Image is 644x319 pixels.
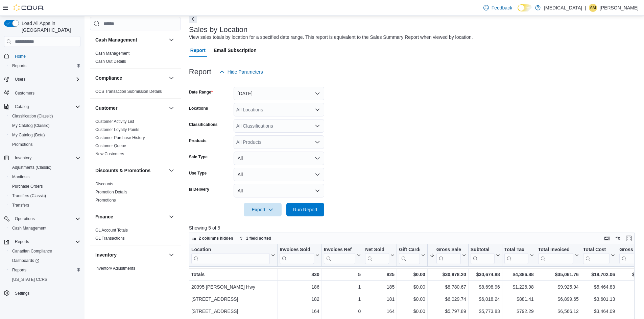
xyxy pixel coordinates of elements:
div: Net Sold [365,247,389,253]
h3: Compliance [95,75,122,81]
button: Total Cost [583,247,615,264]
button: Display options [614,234,622,242]
div: Total Tax [504,247,528,253]
a: Cash Management [9,224,49,232]
a: Dashboards [9,257,42,265]
span: Discounts [95,181,113,187]
button: Catalog [1,102,83,111]
span: Promotions [9,140,80,149]
div: 182 [280,295,319,303]
label: Classifications [189,122,218,127]
button: Location [191,247,275,264]
label: Products [189,138,207,143]
span: Customer Loyalty Points [95,127,139,132]
span: Hide Parameters [228,69,263,75]
div: $6,029.74 [430,295,466,303]
span: Adjustments (Classic) [12,165,51,170]
button: Settings [1,288,83,298]
span: Inventory Adjustments [95,266,135,271]
div: Gross Sales [436,247,461,253]
button: Reports [7,61,83,71]
span: Cash Management [9,224,80,232]
button: Canadian Compliance [7,246,83,256]
a: GL Transactions [95,236,125,241]
a: Customer Queue [95,143,126,148]
button: 1 field sorted [237,234,274,242]
div: $1,226.98 [504,283,534,291]
div: $4,386.88 [504,270,534,278]
span: Canadian Compliance [12,248,52,254]
button: All [234,152,324,165]
a: [US_STATE] CCRS [9,275,50,284]
p: [MEDICAL_DATA] [544,4,582,12]
div: $0.00 [399,283,425,291]
a: Cash Out Details [95,59,126,64]
span: Purchase Orders [12,184,43,189]
h3: Discounts & Promotions [95,167,150,174]
button: Transfers [7,201,83,210]
div: Invoices Ref [324,247,355,253]
span: Dashboards [9,257,80,265]
span: Catalog [15,104,29,109]
span: OCS Transaction Submission Details [95,89,162,94]
button: Hide Parameters [217,65,266,79]
button: Total Invoiced [538,247,579,264]
div: Angus MacDonald [589,4,597,12]
div: Invoices Sold [280,247,314,253]
span: Customer Activity List [95,119,134,124]
span: Transfers [9,201,80,209]
span: Home [15,54,26,59]
p: | [585,4,586,12]
a: New Customers [95,152,124,156]
span: 2 columns hidden [199,236,233,241]
button: Operations [1,214,83,223]
div: Totals [191,270,275,278]
a: Purchase Orders [9,182,46,190]
div: 185 [365,283,395,291]
label: Is Delivery [189,187,209,192]
input: Dark Mode [518,4,532,11]
a: Inventory Adjustments [95,266,135,271]
span: Classification (Classic) [9,112,80,120]
button: Cash Management [95,36,166,43]
div: Net Sold [365,247,389,264]
button: Subtotal [471,247,500,264]
span: Reports [9,266,80,274]
button: Enter fullscreen [625,234,633,242]
span: Promotions [95,197,116,203]
a: Transfers (Classic) [9,192,49,200]
span: Load All Apps in [GEOGRAPHIC_DATA] [19,20,80,33]
div: $35,061.76 [538,270,579,278]
span: Cash Out Details [95,59,126,64]
span: Promotions [12,142,33,147]
span: My Catalog (Beta) [12,132,45,138]
button: Customer [95,105,166,111]
div: 186 [280,283,319,291]
div: $5,773.83 [471,307,500,315]
span: Customers [15,90,34,96]
span: Transfers [12,203,29,208]
h3: Report [189,68,211,76]
div: 20395 [PERSON_NAME] Hwy [191,283,275,291]
div: $6,899.65 [538,295,579,303]
button: Operations [12,215,38,223]
span: Transfers (Classic) [12,193,46,198]
button: 2 columns hidden [189,234,236,242]
div: Total Tax [504,247,528,264]
span: Email Subscription [214,44,257,57]
button: Promotions [7,140,83,149]
a: Home [12,52,28,60]
span: My Catalog (Classic) [9,122,80,130]
span: Dashboards [12,258,39,263]
button: Total Tax [504,247,534,264]
div: Gift Cards [399,247,420,253]
div: 164 [365,307,395,315]
div: Total Cost [583,247,610,264]
a: Cash Management [95,51,129,56]
a: OCS Transaction Submission Details [95,89,162,94]
button: Open list of options [315,107,320,112]
button: Customers [1,88,83,98]
button: Classification (Classic) [7,111,83,121]
div: $5,464.83 [583,283,615,291]
button: Finance [95,213,166,220]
